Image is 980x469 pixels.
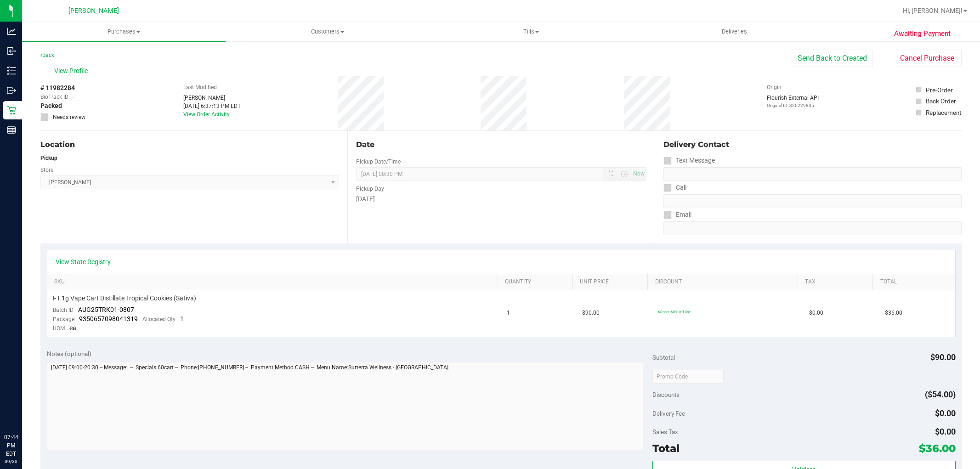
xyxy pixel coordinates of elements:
[663,167,962,181] input: Format: (999) 999-9999
[40,166,53,174] label: Store
[226,22,429,41] a: Customers
[926,85,953,95] div: Pre-Order
[429,22,633,41] a: Tills
[68,7,119,15] span: [PERSON_NAME]
[53,307,74,313] span: Batch ID
[7,125,16,135] inline-svg: Reports
[709,28,759,36] span: Deliveries
[7,86,16,95] inline-svg: Outbound
[183,94,241,102] div: [PERSON_NAME]
[925,390,956,399] span: ($54.00)
[507,309,510,317] span: 1
[580,278,644,286] a: Unit Price
[663,208,691,221] label: Email
[633,22,836,41] a: Deliveries
[655,278,794,286] a: Discount
[809,309,823,317] span: $0.00
[142,316,176,322] span: Allocated Qty
[926,96,956,106] div: Back Order
[935,408,956,418] span: $0.00
[40,93,70,101] span: BioTrack ID:
[767,102,819,109] p: Original ID: 326229835
[54,278,494,286] a: SKU
[652,386,680,403] span: Discounts
[53,316,74,322] span: Package
[356,158,401,166] label: Pickup Date/Time
[40,155,57,161] strong: Pickup
[78,306,134,313] span: AUG25TRK01-0807
[183,102,241,110] div: [DATE] 6:37:13 PM EDT
[652,354,675,361] span: Subtotal
[885,309,902,317] span: $36.00
[53,294,196,303] span: FT 1g Vape Cart Distillate Tropical Cookies (Sativa)
[9,396,37,423] iframe: Resource center
[183,111,230,118] a: View Order Activity
[40,139,339,150] div: Location
[505,278,569,286] a: Quantity
[935,427,956,436] span: $0.00
[40,83,75,93] span: # 11982284
[430,28,632,36] span: Tills
[652,428,678,435] span: Sales Tax
[652,410,685,417] span: Delivery Fee
[926,108,961,117] div: Replacement
[4,458,18,465] p: 09/20
[53,113,85,121] span: Needs review
[72,93,74,101] span: -
[805,278,869,286] a: Tax
[663,194,962,208] input: Format: (999) 999-9999
[903,7,963,14] span: Hi, [PERSON_NAME]!
[582,309,600,317] span: $90.00
[54,66,91,76] span: View Profile
[226,28,429,36] span: Customers
[658,310,691,314] span: 60cart: 60% off line
[22,22,226,41] a: Purchases
[4,433,18,458] p: 07:44 PM EDT
[894,28,951,39] span: Awaiting Payment
[53,325,65,332] span: UOM
[22,28,226,36] span: Purchases
[767,94,819,109] div: Flourish External API
[792,50,873,67] button: Send Back to Created
[880,278,945,286] a: Total
[356,185,384,193] label: Pickup Day
[652,370,724,384] input: Promo Code
[652,442,680,455] span: Total
[47,350,91,357] span: Notes (optional)
[79,315,138,322] span: 9350657098041319
[663,139,962,150] div: Delivery Contact
[7,46,16,56] inline-svg: Inbound
[7,27,16,36] inline-svg: Analytics
[40,101,62,111] span: Packed
[7,66,16,75] inline-svg: Inventory
[767,83,782,91] label: Origin
[40,52,54,58] a: Back
[663,181,686,194] label: Call
[893,50,962,67] button: Cancel Purchase
[930,352,956,362] span: $90.00
[356,194,646,204] div: [DATE]
[7,106,16,115] inline-svg: Retail
[180,315,184,322] span: 1
[356,139,646,150] div: Date
[56,257,111,266] a: View State Registry
[183,83,217,91] label: Last Modified
[919,442,956,455] span: $36.00
[69,324,76,332] span: ea
[663,154,715,167] label: Text Message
